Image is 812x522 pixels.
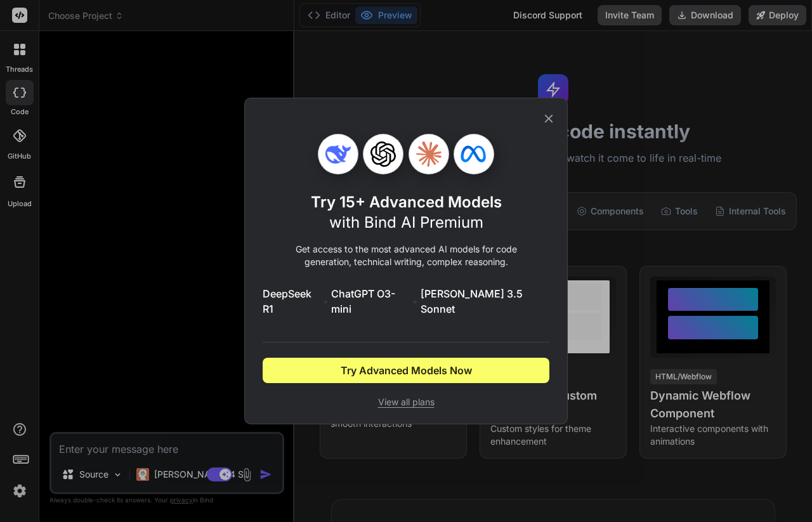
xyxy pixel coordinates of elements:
span: View all plans [263,396,549,408]
span: [PERSON_NAME] 3.5 Sonnet [421,286,549,316]
button: Try Advanced Models Now [263,358,549,383]
p: Get access to the most advanced AI models for code generation, technical writing, complex reasoning. [263,243,549,268]
span: Try Advanced Models Now [341,363,472,378]
h1: Try 15+ Advanced Models [311,192,502,233]
span: • [412,294,418,309]
span: ChatGPT O3-mini [331,286,410,316]
span: DeepSeek R1 [263,286,320,316]
img: Deepseek [325,141,351,167]
span: • [323,294,329,309]
span: with Bind AI Premium [329,213,483,232]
